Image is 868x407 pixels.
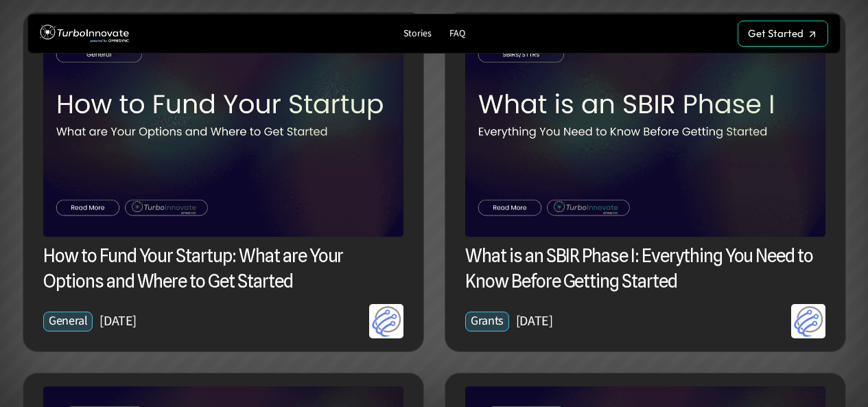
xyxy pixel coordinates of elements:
[449,28,465,40] p: FAQ
[444,25,471,43] a: FAQ
[738,21,828,47] a: Get Started
[40,21,129,47] img: TurboInnovate Logo
[398,25,437,43] a: Stories
[403,28,432,40] p: Stories
[748,27,804,40] p: Get Started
